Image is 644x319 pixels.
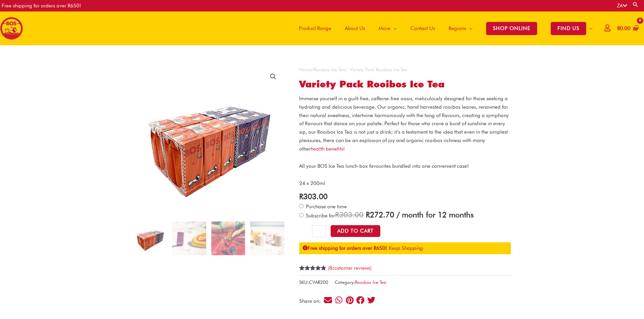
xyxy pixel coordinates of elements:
[299,95,511,153] p: Immerse yourself in a guilt-free, caffeine-free oasis, meticulously designed for those seeking a ...
[486,22,537,35] span: SHOP ONLINE
[299,179,511,188] p: 24 x 200ml
[211,221,245,255] img: Peach-2
[133,65,284,216] img: Variety Pack Rooibos Ice Tea
[299,213,304,217] input: Subscribe for / month for 12 months
[367,295,376,304] div: Share on twitter
[299,79,511,90] h1: Variety Pack Rooibos Ice Tea
[449,18,466,38] span: Regions
[312,225,325,237] input: Product quantity
[617,25,620,31] span: R
[331,225,380,237] button: Add to Cart
[372,11,404,45] a: More
[172,221,206,255] img: Berry-2
[335,278,386,287] span: Category:
[551,22,586,35] span: FIND US
[366,210,370,219] span: R
[328,265,372,271] a: (8customer reviews)
[305,213,474,219] span: Subscribe for
[632,1,639,8] a: Search button
[338,11,372,45] a: About Us
[311,146,345,152] a: health benefits!
[250,221,284,255] img: WM-2
[324,295,333,304] div: Share on email
[299,192,303,201] span: R
[397,210,474,219] span: / month for 12 months
[355,280,386,285] a: Rooibos Ice Tea
[616,21,639,36] a: View Shopping Cart, empty
[388,245,423,251] a: Keep Shopping
[479,11,544,45] a: SHOP ONLINE
[267,71,279,83] a: View full-screen image gallery
[287,11,599,45] nav: Site Navigation
[314,67,345,72] a: Rooibos Ice Tea
[309,280,328,285] span: CVAR200
[299,65,511,74] nav: Breadcrumb
[299,192,328,201] bdi: 303.00
[366,210,394,219] span: 272.70
[305,204,347,210] span: Purchase one time
[133,221,167,255] img: Variety Pack Rooibos Ice Tea
[299,265,327,293] span: Rated out of 5 based on customer ratings
[299,299,323,304] div: Share on:
[345,295,354,304] div: Share on pinterest
[345,18,365,38] span: About Us
[299,162,511,170] p: All your BOS Ice Tea lunch-box favourites bundled into one convenient case!
[379,18,390,38] span: More
[299,265,302,278] span: 8
[303,245,387,251] strong: Free shipping for orders over R650!
[617,3,627,9] a: ZA
[335,210,339,219] span: R
[404,11,442,45] a: Contact Us
[334,295,343,304] div: Share on whatsapp
[299,67,312,72] a: Home
[299,278,328,287] span: SKU:
[410,18,435,38] span: Contact Us
[292,11,338,45] a: Product Range
[442,11,479,45] a: Regions
[356,295,365,304] div: Share on facebook
[617,25,630,31] bdi: 0.00
[299,18,331,38] span: Product Range
[329,265,332,271] span: 8
[299,204,304,208] input: Purchase one time
[335,210,363,219] span: 303.00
